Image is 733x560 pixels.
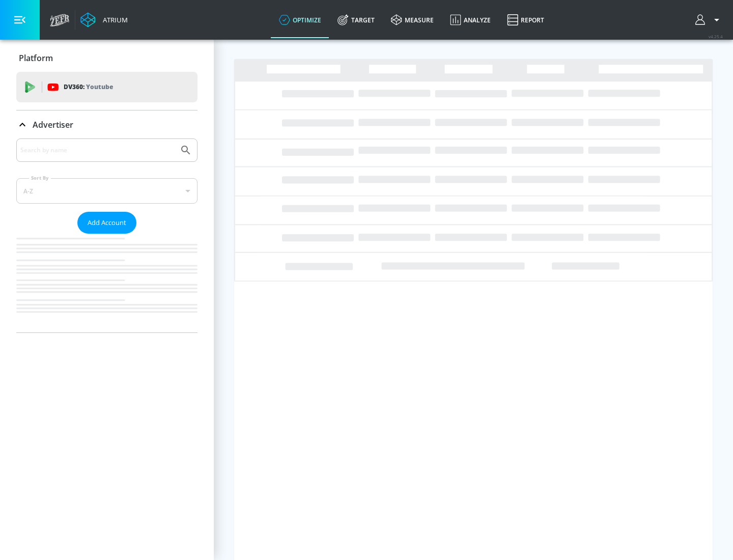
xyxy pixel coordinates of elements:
input: Search by name [20,144,175,157]
div: Advertiser [16,110,198,139]
a: Report [499,2,552,38]
span: Add Account [88,217,126,229]
nav: list of Advertiser [16,234,198,332]
a: Target [329,2,383,38]
div: Platform [16,44,198,72]
a: Analyze [442,2,499,38]
div: A-Z [16,178,198,204]
p: Youtube [86,81,113,92]
div: Advertiser [16,138,198,332]
div: DV360: Youtube [16,72,198,102]
p: Platform [19,52,53,64]
button: Add Account [77,212,136,234]
label: Sort By [29,175,51,181]
p: Advertiser [33,119,73,130]
span: v 4.25.4 [709,34,723,39]
a: Atrium [80,12,128,27]
p: DV360: [64,81,113,93]
a: optimize [271,2,329,38]
a: measure [383,2,442,38]
div: Atrium [99,15,128,24]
